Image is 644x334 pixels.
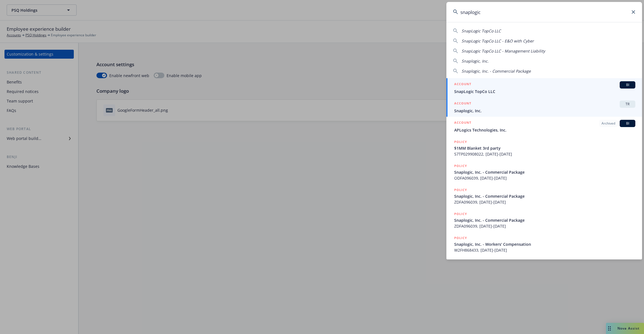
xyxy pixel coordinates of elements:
[454,175,635,181] span: ODFA096039, [DATE]-[DATE]
[454,81,471,88] h5: ACCOUNT
[454,193,635,199] span: Snaplogic, Inc. - Commercial Package
[454,235,467,241] h5: POLICY
[446,78,642,97] a: ACCOUNTBISnapLogic TopCo LLC
[454,199,635,205] span: ZDFA096039, [DATE]-[DATE]
[454,151,635,157] span: 57TP029908022, [DATE]-[DATE]
[454,163,467,169] h5: POLICY
[446,208,642,232] a: POLICYSnaplogic, Inc. - Commercial PackageZDFA096039, [DATE]-[DATE]
[622,102,633,107] span: TR
[622,121,633,126] span: BI
[446,232,642,256] a: POLICYSnaplogic, Inc. - Workers' CompensationW2FH868433, [DATE]-[DATE]
[454,108,635,114] span: Snaplogic, Inc.
[454,241,635,247] span: Snaplogic, Inc. - Workers' Compensation
[454,127,635,133] span: APLogics Technologies, Inc.
[454,139,467,145] h5: POLICY
[454,89,635,94] span: SnapLogic TopCo LLC
[454,145,635,151] span: $1MM Blanket 3rd party
[454,120,471,127] h5: ACCOUNT
[461,68,531,74] span: Snaplogic, Inc. - Commercial Package
[446,160,642,184] a: POLICYSnaplogic, Inc. - Commercial PackageODFA096039, [DATE]-[DATE]
[446,136,642,160] a: POLICY$1MM Blanket 3rd party57TP029908022, [DATE]-[DATE]
[461,48,545,54] span: SnapLogic TopCo LLC - Management Liability
[454,101,471,107] h5: ACCOUNT
[454,223,635,229] span: ZDFA096039, [DATE]-[DATE]
[446,117,642,136] a: ACCOUNTArchivedBIAPLogics Technologies, Inc.
[454,211,467,217] h5: POLICY
[454,217,635,223] span: Snaplogic, Inc. - Commercial Package
[602,121,615,126] span: Archived
[461,58,489,64] span: Snaplogic, Inc.
[454,187,467,193] h5: POLICY
[461,28,501,34] span: SnapLogic TopCo LLC
[622,82,633,87] span: BI
[446,97,642,117] a: ACCOUNTTRSnaplogic, Inc.
[446,2,642,22] input: Search...
[454,169,635,175] span: Snaplogic, Inc. - Commercial Package
[454,247,635,253] span: W2FH868433, [DATE]-[DATE]
[446,184,642,208] a: POLICYSnaplogic, Inc. - Commercial PackageZDFA096039, [DATE]-[DATE]
[461,38,534,44] span: SnapLogic TopCo LLC - E&O with Cyber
